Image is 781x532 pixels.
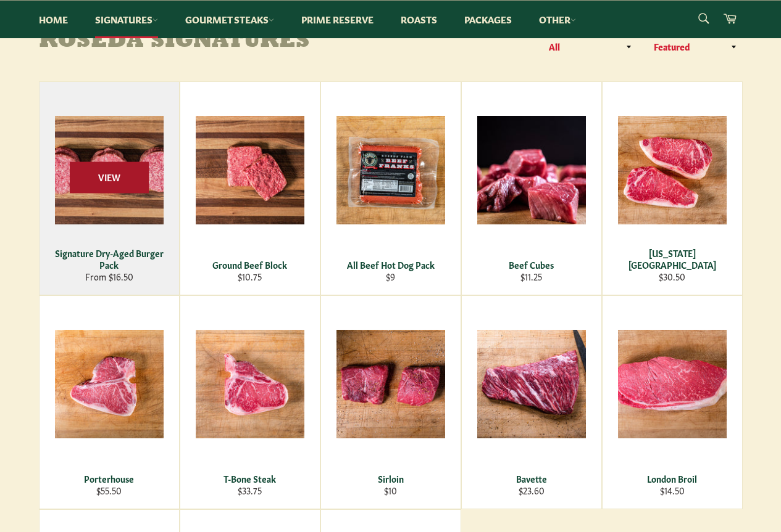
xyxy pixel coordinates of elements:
a: Roasts [388,1,449,38]
div: All Beef Hot Dog Pack [328,259,453,271]
img: Porterhouse [55,330,164,438]
a: Packages [452,1,524,38]
div: $9 [328,271,453,282]
a: Ground Beef Block Ground Beef Block $10.75 [180,81,320,295]
img: London Broil [618,330,727,438]
a: Gourmet Steaks [173,1,286,38]
img: Beef Cubes [477,116,586,224]
div: $33.75 [188,485,312,496]
a: New York Strip [US_STATE][GEOGRAPHIC_DATA] $30.50 [602,81,743,295]
div: Porterhouse [47,473,171,485]
a: London Broil London Broil $14.50 [602,295,743,509]
div: Sirloin [328,473,453,485]
div: [US_STATE][GEOGRAPHIC_DATA] [610,247,734,271]
img: Sirloin [336,330,445,438]
div: London Broil [610,473,734,485]
a: Other [527,1,588,38]
a: All Beef Hot Dog Pack All Beef Hot Dog Pack $9 [320,81,461,295]
div: Bavette [469,473,593,485]
a: Bavette Bavette $23.60 [461,295,602,509]
h1: Roseda Signatures [39,30,391,54]
div: $55.50 [47,485,171,496]
div: $10.75 [188,271,312,282]
div: Beef Cubes [469,259,593,271]
a: T-Bone Steak T-Bone Steak $33.75 [180,295,320,509]
div: T-Bone Steak [188,473,312,485]
div: $10 [328,485,453,496]
div: $11.25 [469,271,593,282]
a: Porterhouse Porterhouse $55.50 [39,295,180,509]
img: Bavette [477,330,586,438]
div: $14.50 [610,485,734,496]
img: All Beef Hot Dog Pack [336,116,445,224]
a: Sirloin Sirloin $10 [320,295,461,509]
img: New York Strip [618,116,727,224]
a: Signatures [83,1,170,38]
span: View [70,162,149,193]
img: Ground Beef Block [196,116,304,224]
div: Ground Beef Block [188,259,312,271]
a: Home [27,1,80,38]
div: $30.50 [610,271,734,282]
img: T-Bone Steak [196,330,304,438]
a: Beef Cubes Beef Cubes $11.25 [461,81,602,295]
a: Prime Reserve [289,1,386,38]
div: $23.60 [469,485,593,496]
div: Signature Dry-Aged Burger Pack [47,247,171,271]
a: Signature Dry-Aged Burger Pack Signature Dry-Aged Burger Pack From $16.50 View [39,81,180,295]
